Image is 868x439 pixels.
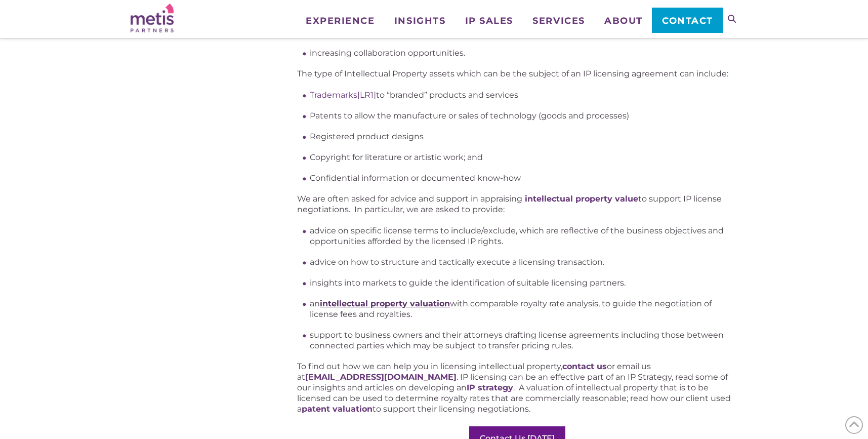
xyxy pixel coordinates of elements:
[652,8,722,33] a: Contact
[525,194,638,204] a: intellectual property value
[604,16,643,25] span: About
[467,383,513,392] a: IP strategy
[310,152,737,163] li: Copyright for literature or artistic work; and
[310,90,357,100] a: Trademarks
[131,4,174,32] img: Metis Partners
[532,16,585,25] span: Services
[562,362,607,371] a: contact us
[302,404,373,414] a: patent valuation
[662,16,713,25] span: Contact
[310,330,737,351] li: support to business owners and their attorneys drafting license agreements including those betwee...
[465,16,513,25] span: IP Sales
[297,361,737,414] p: To find out how we can help you in licensing intellectual property, or email us at . IP licensing...
[310,225,737,247] li: advice on specific license terms to include/exclude, which are reflective of the business objecti...
[310,131,737,142] li: Registered product designs
[310,173,737,183] li: Confidential information or documented know-how
[310,90,737,100] li: to “branded” products and services
[297,193,737,215] p: We are often asked for advice and support in appraising to support IP license negotiations. In pa...
[310,298,737,320] li: an with comparable royalty rate analysis, to guide the negotiation of license fees and royalties.
[310,110,737,121] li: Patents to allow the manufacture or sales of technology (goods and processes)
[305,372,457,382] a: [EMAIL_ADDRESS][DOMAIN_NAME]
[310,277,737,288] li: insights into markets to guide the identification of suitable licensing partners.
[394,16,445,25] span: Insights
[310,257,737,267] li: advice on how to structure and tactically execute a licensing transaction.
[357,90,376,100] a: [LR1]
[320,299,450,308] a: intellectual property valuation
[297,68,737,79] p: The type of Intellectual Property assets which can be the subject of an IP licensing agreement ca...
[310,48,737,58] li: increasing collaboration opportunities.
[306,16,375,25] span: Experience
[845,416,863,434] span: Back to Top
